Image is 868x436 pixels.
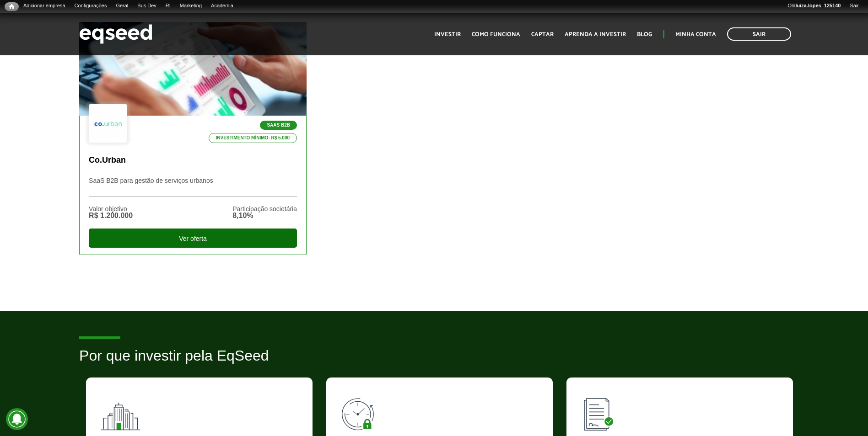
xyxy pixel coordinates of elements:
[531,32,554,37] a: Captar
[637,32,652,37] a: Blog
[79,22,307,255] a: SaaS B2B Investimento mínimo: R$ 5.000 Co.Urban SaaS B2B para gestão de serviços urbanos Valor ob...
[100,391,141,432] img: 90x90_fundos.svg
[845,2,863,10] a: Sair
[472,32,520,37] a: Como funciona
[783,2,845,10] a: Oláluiza.lopes_125140
[19,2,70,10] a: Adicionar empresa
[727,27,791,41] a: Sair
[340,391,381,432] img: 90x90_tempo.svg
[133,2,161,10] a: Bus Dev
[79,348,789,378] h2: Por que investir pela EqSeed
[89,212,133,219] div: R$ 1.200.000
[89,206,133,212] div: Valor objetivo
[206,2,238,10] a: Academia
[5,2,19,11] a: Início
[89,229,297,248] div: Ver oferta
[111,2,133,10] a: Geral
[161,2,175,10] a: RI
[565,32,626,37] a: Aprenda a investir
[675,32,716,37] a: Minha conta
[260,121,297,130] p: SaaS B2B
[209,133,297,143] p: Investimento mínimo: R$ 5.000
[175,2,206,10] a: Marketing
[70,2,112,10] a: Configurações
[232,212,297,219] div: 8,10%
[796,3,841,8] strong: luiza.lopes_125140
[232,206,297,212] div: Participação societária
[580,391,621,432] img: 90x90_lista.svg
[79,22,152,46] img: EqSeed
[89,155,297,165] p: Co.Urban
[89,177,297,197] p: SaaS B2B para gestão de serviços urbanos
[434,32,461,37] a: Investir
[9,3,14,10] span: Início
